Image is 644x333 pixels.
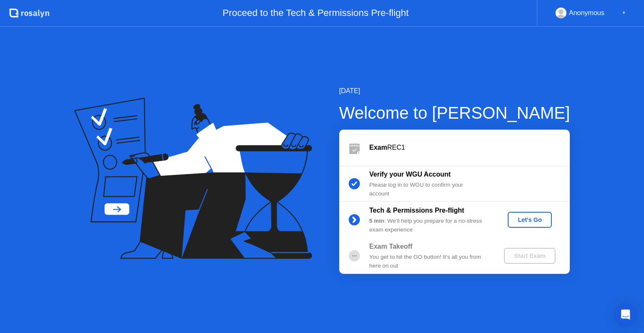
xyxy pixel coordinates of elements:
[369,181,490,198] div: Please log in to WGU to confirm your account
[507,252,552,259] div: Start Exam
[339,86,570,96] div: [DATE]
[369,253,490,270] div: You get to hit the GO button! It’s all you from here on out
[369,218,384,224] b: 5 min
[369,243,413,250] b: Exam Takeoff
[508,212,552,228] button: Let's Go
[615,304,636,325] div: Open Intercom Messenger
[369,143,570,153] div: REC1
[369,207,464,214] b: Tech & Permissions Pre-flight
[622,8,626,18] div: ▼
[339,100,570,125] div: Welcome to [PERSON_NAME]
[511,216,548,223] div: Let's Go
[569,8,605,18] div: Anonymous
[369,144,387,151] b: Exam
[369,217,490,234] div: : We’ll help you prepare for a no-stress exam experience
[369,171,451,178] b: Verify your WGU Account
[504,248,556,264] button: Start Exam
